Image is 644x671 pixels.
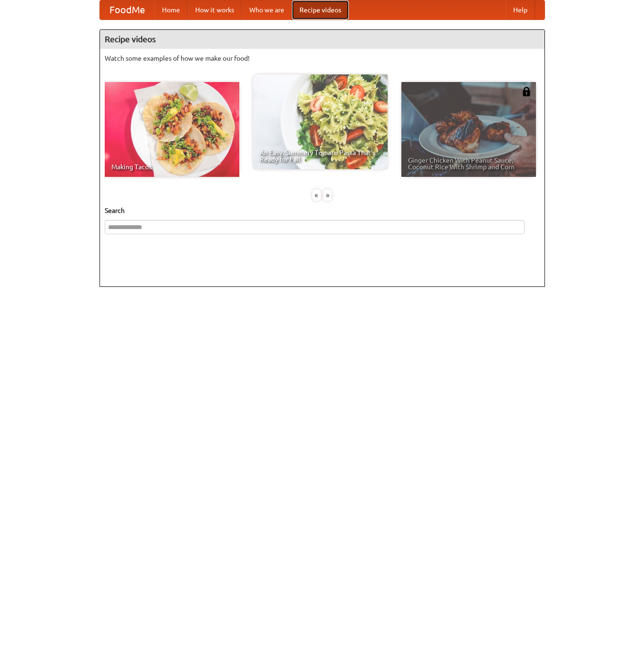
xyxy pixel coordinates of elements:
span: Making Tacos [111,164,233,170]
a: An Easy, Summery Tomato Pasta That's Ready for Fall [253,74,388,169]
div: « [312,189,321,201]
span: An Easy, Summery Tomato Pasta That's Ready for Fall [260,149,381,163]
h4: Recipe videos [100,30,544,49]
img: 483408.png [522,87,531,96]
a: FoodMe [100,0,154,19]
a: Who we are [242,0,292,19]
div: » [323,189,332,201]
a: Help [506,0,535,19]
h5: Search [105,206,540,215]
a: How it works [188,0,242,19]
a: Home [154,0,188,19]
a: Making Tacos [105,82,239,177]
a: Recipe videos [292,0,349,19]
p: Watch some examples of how we make our food! [105,54,540,63]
